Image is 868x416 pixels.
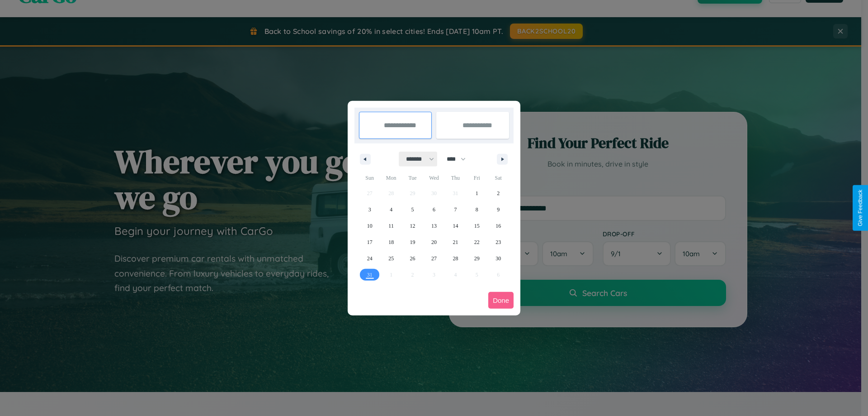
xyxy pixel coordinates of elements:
[380,201,401,218] button: 4
[359,267,380,283] button: 31
[380,234,401,250] button: 18
[367,234,373,250] span: 17
[466,201,487,218] button: 8
[402,250,423,267] button: 26
[488,234,509,250] button: 23
[367,218,373,234] span: 10
[423,218,444,234] button: 13
[453,218,458,234] span: 14
[410,250,415,267] span: 26
[488,250,509,267] button: 30
[474,234,480,250] span: 22
[466,218,487,234] button: 15
[474,250,480,267] span: 29
[453,234,458,250] span: 21
[380,250,401,267] button: 25
[359,201,380,218] button: 3
[495,234,501,250] span: 23
[402,171,423,185] span: Tue
[857,190,863,226] div: Give Feedback
[402,234,423,250] button: 19
[445,171,466,185] span: Thu
[454,201,457,218] span: 7
[410,218,415,234] span: 12
[431,218,437,234] span: 13
[497,185,500,201] span: 2
[488,171,509,185] span: Sat
[359,234,380,250] button: 17
[431,250,437,267] span: 27
[453,250,458,267] span: 28
[388,250,394,267] span: 25
[423,250,444,267] button: 27
[410,234,415,250] span: 19
[359,250,380,267] button: 24
[466,171,487,185] span: Fri
[359,218,380,234] button: 10
[488,201,509,218] button: 9
[476,185,478,201] span: 1
[402,201,423,218] button: 5
[390,201,392,218] span: 4
[423,201,444,218] button: 6
[445,234,466,250] button: 21
[359,171,380,185] span: Sun
[488,218,509,234] button: 16
[411,201,414,218] span: 5
[445,201,466,218] button: 7
[466,250,487,267] button: 29
[445,250,466,267] button: 28
[367,267,373,283] span: 31
[445,218,466,234] button: 14
[402,218,423,234] button: 12
[488,185,509,201] button: 2
[367,250,373,267] span: 24
[495,250,501,267] span: 30
[431,234,437,250] span: 20
[466,234,487,250] button: 22
[388,234,394,250] span: 18
[474,218,480,234] span: 15
[388,218,394,234] span: 11
[380,171,401,185] span: Mon
[433,201,435,218] span: 6
[495,218,501,234] span: 16
[423,234,444,250] button: 20
[380,218,401,234] button: 11
[488,292,514,309] button: Done
[368,201,371,218] span: 3
[476,201,478,218] span: 8
[497,201,500,218] span: 9
[423,171,444,185] span: Wed
[466,185,487,201] button: 1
